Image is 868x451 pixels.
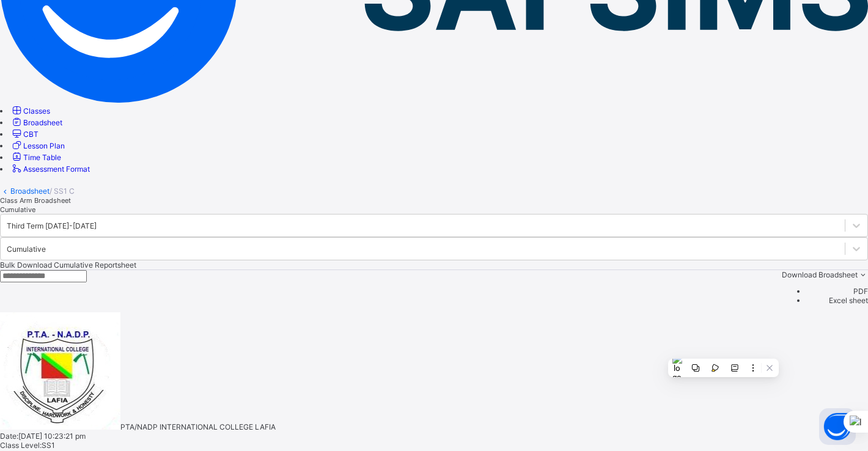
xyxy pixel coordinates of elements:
[23,141,65,150] span: Lesson Plan
[18,431,86,441] span: [DATE] 10:23:21 pm
[23,153,61,162] span: Time Table
[10,106,50,116] a: Classes
[782,270,858,279] span: Download Broadsheet
[819,408,856,445] button: Open asap
[120,422,276,431] span: PTA/NADP INTERNATIONAL COLLEGE LAFIA
[10,164,90,174] a: Assessment Format
[806,287,868,296] li: dropdown-list-item-text-0
[23,118,62,127] span: Broadsheet
[23,106,50,116] span: Classes
[10,118,62,127] a: Broadsheet
[10,186,50,196] a: Broadsheet
[23,130,39,139] span: CBT
[50,186,75,196] span: / SS1 C
[10,153,61,162] a: Time Table
[42,441,55,450] span: SS1
[10,141,65,150] a: Lesson Plan
[7,221,97,230] div: Third Term [DATE]-[DATE]
[7,244,46,254] div: Cumulative
[10,130,39,139] a: CBT
[806,296,868,305] li: dropdown-list-item-text-1
[23,164,90,174] span: Assessment Format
